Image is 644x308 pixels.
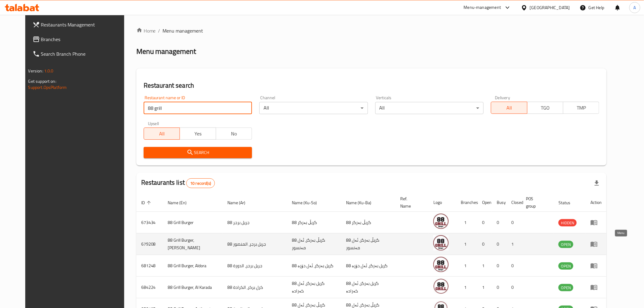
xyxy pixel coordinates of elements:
span: ID [141,199,153,206]
span: Search Branch Phone [41,50,128,58]
h2: Restaurants list [141,178,215,188]
td: 88 گریڵ بەرگر [341,212,395,233]
td: 1 [456,255,477,277]
img: 88 Grill Burger, Al Mansur [433,235,449,250]
button: Yes [180,128,216,140]
th: Busy [492,193,506,212]
span: Menu management [163,27,203,34]
span: Name (Ar) [228,199,254,206]
td: 0 [492,255,506,277]
td: 681248 [136,255,163,277]
span: OPEN [558,284,573,291]
td: 88 Grill Burger, [PERSON_NAME] [163,233,223,255]
button: TMP [563,102,599,114]
td: 88 گریڵ بەرگر، ئەل مەنسور [287,233,341,255]
label: Upsell [148,121,159,126]
nav: breadcrumb [136,27,607,34]
span: All [494,103,525,112]
div: Menu [590,262,602,269]
span: No [219,129,250,138]
li: / [158,27,160,34]
th: Open [477,193,492,212]
h2: Menu management [136,47,196,56]
td: 1 [477,277,492,298]
div: OPEN [558,262,573,270]
td: 673434 [136,212,163,233]
td: 1 [456,212,477,233]
img: 88 Grill Burger, Aldora [433,257,449,272]
span: Get support on: [28,77,56,85]
td: 1 [456,277,477,298]
td: 88 گریڵ بەرگر [287,212,341,233]
span: HIDDEN [558,219,577,226]
span: OPEN [558,241,573,248]
td: 88 گریل بەرگر، ئەل دۆرە [287,255,341,277]
span: OPEN [558,263,573,270]
button: Search [144,147,252,158]
span: Yes [182,129,213,138]
td: 88 جريل برجر، الدورة [223,255,287,277]
img: 88 Grill Burger, Al Karada [433,278,449,294]
span: 10 record(s) [187,180,215,186]
span: Restaurants Management [41,21,128,28]
td: 88 Grill Burger, Aldora [163,255,223,277]
td: 0 [492,233,506,255]
span: 1.0.0 [44,67,54,75]
span: TMP [566,103,597,112]
td: 0 [477,233,492,255]
td: 88 Grill Burger, Al Karada [163,277,223,298]
td: 684224 [136,277,163,298]
div: All [375,102,484,114]
button: All [144,128,180,140]
td: 679208 [136,233,163,255]
span: Branches [41,36,128,43]
td: 88 گریڵ بەرگر، ئەل مەنسور [341,233,395,255]
div: Total records count [186,178,215,188]
span: Search [149,149,247,156]
div: Export file [590,176,604,191]
td: 88 گریل بەرگر، ئەل کەرادە [287,277,341,298]
td: 88 جريل برجر، المنصور [223,233,287,255]
th: Logo [429,193,456,212]
td: 0 [492,277,506,298]
td: 0 [506,255,521,277]
button: All [491,102,527,114]
a: Search Branch Phone [28,47,133,61]
td: 0 [492,212,506,233]
label: Delivery [495,96,510,100]
td: 88 گریل بەرگر، ئەل کەرادە [341,277,395,298]
div: OPEN [558,241,573,248]
span: All [146,129,177,138]
span: TGO [530,103,561,112]
td: 0 [477,212,492,233]
td: 0 [506,277,521,298]
div: Menu [590,284,602,291]
div: Menu [590,219,602,226]
span: Status [558,199,578,206]
h2: Restaurant search [144,81,600,90]
a: Branches [28,32,133,47]
td: 88 گریل بەرگر، ئەل دۆرە [341,255,395,277]
button: TGO [527,102,563,114]
td: 1 [456,233,477,255]
span: Ref. Name [400,195,421,210]
div: [GEOGRAPHIC_DATA] [530,4,570,11]
a: Home [136,27,156,34]
span: A [634,4,636,11]
span: Name (Ku-So) [292,199,325,206]
td: 1 [506,233,521,255]
span: Name (En) [168,199,195,206]
input: Search for restaurant name or ID.. [144,102,252,114]
th: Closed [506,193,521,212]
a: Support.OpsPlatform [28,83,67,91]
span: Version: [28,67,43,75]
a: Restaurants Management [28,17,133,32]
button: No [216,128,252,140]
td: 88 Grill Burger [163,212,223,233]
span: Name (Ku-Ba) [346,199,379,206]
td: 88 جريل برجر [223,212,287,233]
div: Menu-management [464,4,501,11]
td: 88 كرل بركر, الكرادة [223,277,287,298]
td: 0 [506,212,521,233]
